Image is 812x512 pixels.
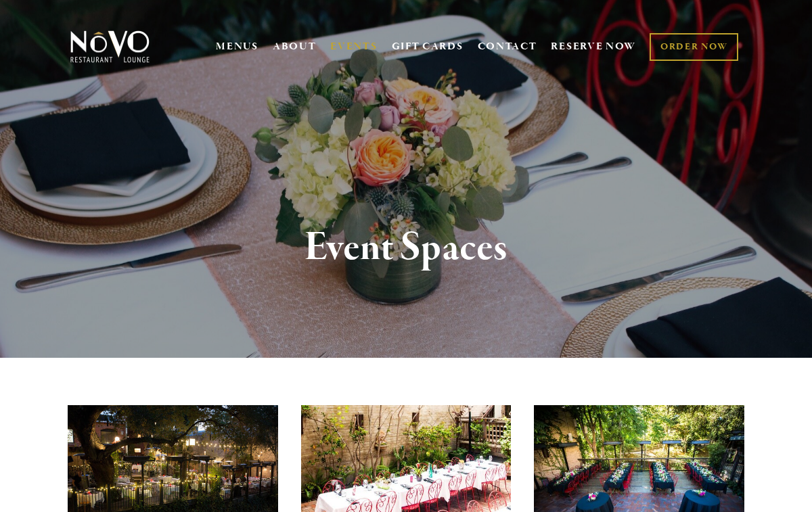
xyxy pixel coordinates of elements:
[330,40,377,53] a: EVENTS
[551,34,636,60] a: RESERVE NOW
[304,222,508,273] strong: Event Spaces
[392,34,464,60] a: GIFT CARDS
[478,34,537,60] a: CONTACT
[650,33,738,61] a: ORDER NOW
[273,40,317,53] a: ABOUT
[216,40,258,53] a: MENUS
[68,30,152,64] img: Novo Restaurant &amp; Lounge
